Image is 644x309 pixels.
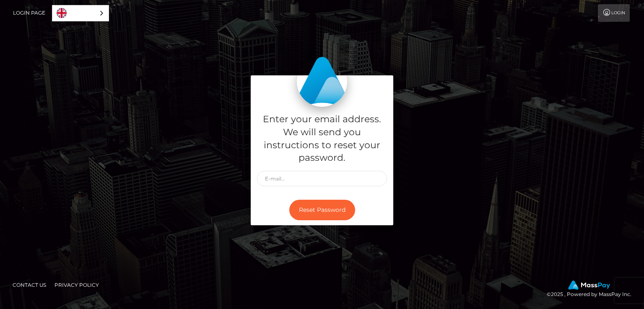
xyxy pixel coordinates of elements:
h5: Enter your email address. We will send you instructions to reset your password. [257,113,387,165]
img: MassPay [568,281,610,290]
img: MassPay Login [297,57,347,107]
input: E-mail... [257,171,387,186]
button: Reset Password [289,200,355,220]
a: English [52,5,109,21]
div: Language [52,5,109,21]
a: Login [598,4,630,22]
a: Privacy Policy [51,278,102,291]
aside: Language selected: English [52,5,109,21]
div: © 2025 , Powered by MassPay Inc. [547,281,638,299]
a: Contact Us [9,278,49,291]
a: Login Page [13,4,45,22]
